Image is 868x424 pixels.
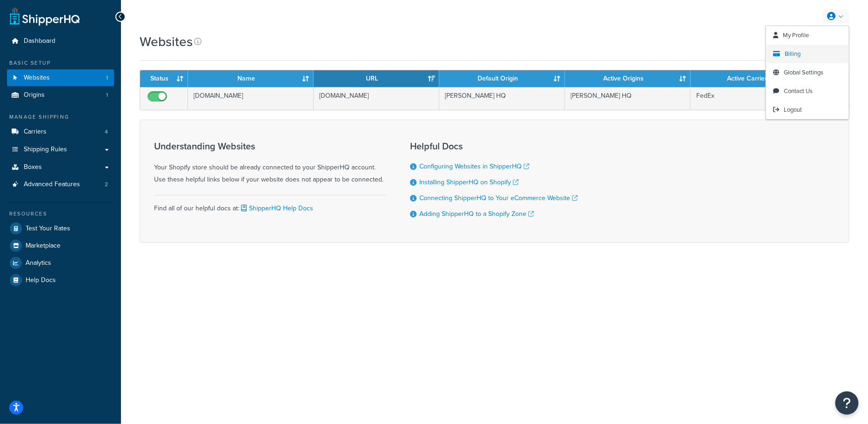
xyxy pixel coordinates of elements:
a: Test Your Rates [7,220,114,237]
span: Marketplace [26,242,61,250]
a: Configuring Websites in ShipperHQ [419,162,529,171]
span: 2 [105,181,108,188]
a: Adding ShipperHQ to a Shopify Zone [419,209,534,219]
li: Advanced Features [7,176,114,193]
a: Shipping Rules [7,141,114,158]
li: Websites [7,69,114,87]
a: My Profile [766,26,849,45]
div: Your Shopify store should be already connected to your ShipperHQ account. Use these helpful links... [154,141,387,186]
span: Shipping Rules [24,146,67,154]
th: Default Origin: activate to sort column ascending [439,70,565,87]
span: 1 [106,91,108,99]
div: Manage Shipping [7,113,114,121]
td: [DOMAIN_NAME] [314,87,439,110]
th: Active Carriers: activate to sort column ascending [691,70,816,87]
a: Carriers 4 [7,123,114,141]
span: Websites [24,74,50,82]
a: Analytics [7,255,114,271]
span: Logout [784,105,802,114]
td: [PERSON_NAME] HQ [439,87,565,110]
span: Global Settings [784,68,824,77]
h3: Helpful Docs [410,141,578,151]
a: Origins 1 [7,87,114,104]
a: Global Settings [766,63,849,82]
span: Origins [24,91,45,99]
li: Origins [7,87,114,104]
th: Name: activate to sort column ascending [188,70,314,87]
a: Boxes [7,159,114,176]
a: Connecting ShipperHQ to Your eCommerce Website [419,193,578,203]
td: [DOMAIN_NAME] [188,87,314,110]
a: Websites 1 [7,69,114,87]
div: Basic Setup [7,59,114,67]
span: Contact Us [784,87,813,95]
span: Dashboard [24,37,55,45]
a: ShipperHQ Help Docs [239,203,313,213]
button: Open Resource Center [835,391,859,415]
a: Marketplace [7,237,114,254]
span: 1 [106,74,108,82]
td: FedEx [691,87,816,110]
span: Help Docs [26,276,56,284]
span: Test Your Rates [26,225,70,233]
a: ShipperHQ Home [10,7,80,26]
span: Analytics [26,259,51,267]
span: Advanced Features [24,181,80,188]
div: Resources [7,210,114,218]
h3: Understanding Websites [154,141,387,151]
th: Active Origins: activate to sort column ascending [565,70,691,87]
div: Find all of our helpful docs at: [154,195,387,215]
a: Installing ShipperHQ on Shopify [419,177,518,187]
a: Logout [766,101,849,119]
span: Carriers [24,128,47,136]
a: Dashboard [7,33,114,50]
a: Help Docs [7,272,114,289]
h1: Websites [140,33,193,51]
th: URL: activate to sort column ascending [314,70,439,87]
a: Contact Us [766,82,849,101]
th: Status: activate to sort column ascending [140,70,188,87]
td: [PERSON_NAME] HQ [565,87,691,110]
span: My Profile [783,31,809,40]
a: Billing [766,45,849,63]
span: Billing [785,49,801,58]
li: Carriers [7,123,114,141]
a: Advanced Features 2 [7,176,114,193]
span: 4 [105,128,108,136]
span: Boxes [24,163,42,171]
